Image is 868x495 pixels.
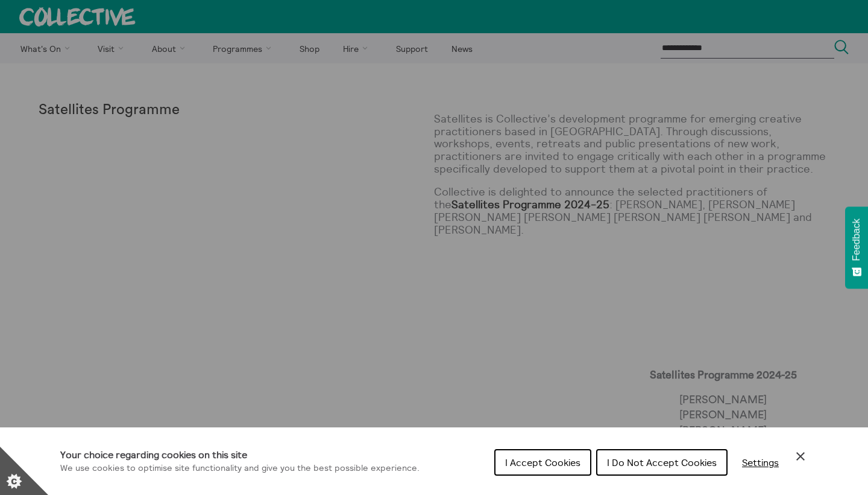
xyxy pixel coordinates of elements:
h1: Your choice regarding cookies on this site [60,447,420,462]
span: I Do Not Accept Cookies [607,456,717,468]
button: Close Cookie Control [793,449,808,464]
button: I Accept Cookies [494,449,591,476]
span: Feedback [851,219,862,261]
button: Settings [732,450,788,474]
span: Settings [742,456,779,468]
button: Feedback - Show survey [845,206,868,289]
p: We use cookies to optimise site functionality and give you the best possible experience. [60,462,420,475]
button: I Do Not Accept Cookies [596,449,728,476]
span: I Accept Cookies [505,456,580,468]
